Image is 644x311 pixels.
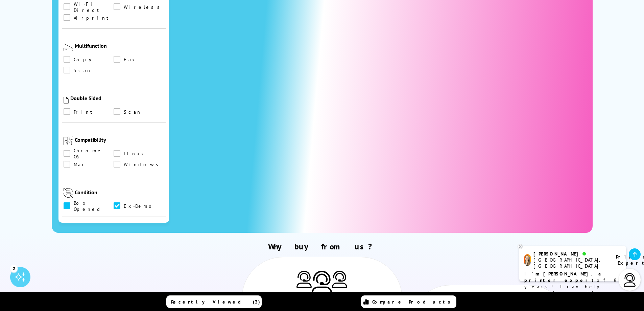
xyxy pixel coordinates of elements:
div: Condition [75,189,164,196]
span: Wi-Fi Direct [74,3,114,11]
span: Wireless [124,3,163,11]
img: Printer Experts [296,271,312,288]
span: Compare Products [372,299,454,305]
span: Recently Viewed (3) [171,299,260,305]
img: Printer Experts [312,271,332,294]
div: 2 [10,265,18,272]
b: I'm [PERSON_NAME], a printer expert [524,271,603,283]
a: Compare Products [361,295,456,308]
div: [GEOGRAPHIC_DATA], [GEOGRAPHIC_DATA] [533,257,607,269]
img: Multifunction [64,44,73,51]
img: Double Sided [64,97,69,104]
span: Print [74,108,95,116]
div: [PERSON_NAME] [533,251,607,257]
span: Chrome OS [74,150,114,157]
span: Scan [74,67,92,74]
div: Compatibility [75,136,164,143]
img: Printer Experts [332,271,347,288]
span: Windows [124,161,162,168]
div: Double Sided [70,95,164,102]
a: Recently Viewed (3) [166,295,262,308]
span: Ex-Demo [124,202,156,210]
span: Mac [74,161,87,168]
img: Compatibility [64,136,73,145]
p: of 8 years! I can help you choose the right product [524,271,621,303]
img: user-headset-light.svg [623,273,637,287]
h2: Why buy from us? [71,241,573,252]
span: Airprint [74,14,112,22]
span: Linux [124,150,146,157]
span: Fax [124,56,137,63]
div: Multifunction [75,42,164,49]
span: Scan [124,108,142,116]
span: Box Opened [74,202,114,210]
img: Condition [64,188,73,198]
span: Copy [74,56,96,63]
img: amy-livechat.png [524,254,531,266]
